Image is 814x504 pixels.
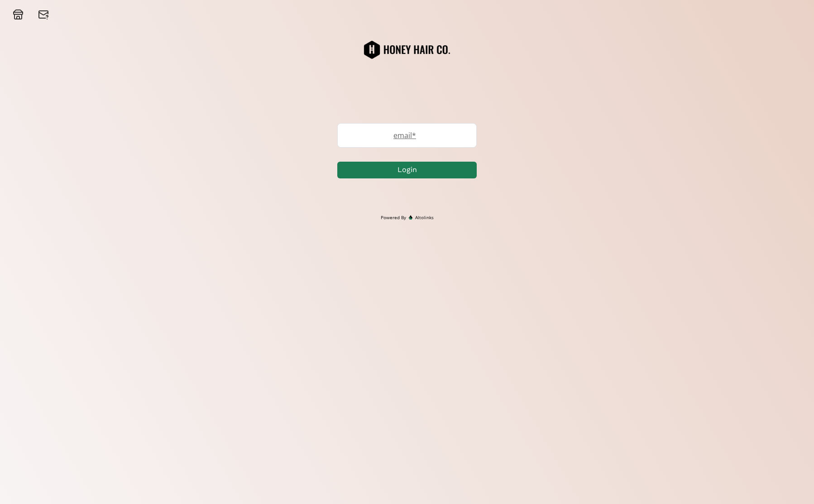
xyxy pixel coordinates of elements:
img: favicon-32x32.png [408,215,413,220]
span: Powered By [381,214,406,221]
span: Altolinks [415,214,434,221]
img: QrgWYwbcqp6j [362,27,452,72]
label: email * [338,130,467,141]
button: Login [337,162,477,178]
